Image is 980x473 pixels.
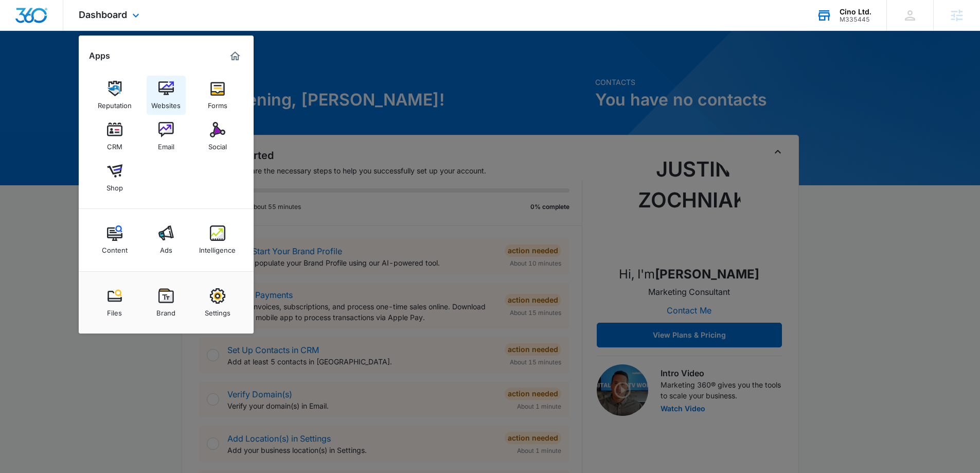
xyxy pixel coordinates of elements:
div: Shop [106,179,123,192]
div: Reputation [98,96,132,110]
a: Ads [147,220,186,259]
div: Settings [205,304,230,317]
div: Content [102,241,128,254]
a: Marketing 360® Dashboard [227,48,243,64]
div: account id [840,16,871,23]
a: Shop [95,158,134,197]
span: Dashboard [79,9,127,20]
div: Files [107,304,122,317]
a: Files [95,283,134,322]
a: Forms [198,76,237,115]
h2: Apps [89,51,110,61]
div: CRM [107,137,122,151]
a: CRM [95,117,134,156]
div: Intelligence [199,241,236,254]
div: Websites [151,96,181,110]
a: Settings [198,283,237,322]
div: Forms [208,96,227,110]
a: Websites [147,76,186,115]
a: Intelligence [198,220,237,259]
div: account name [840,8,871,16]
a: Email [147,117,186,156]
a: Content [95,220,134,259]
div: Brand [156,304,175,317]
div: Email [158,137,174,151]
div: Ads [160,241,172,254]
div: Social [208,137,227,151]
a: Brand [147,283,186,322]
a: Social [198,117,237,156]
a: Reputation [95,76,134,115]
